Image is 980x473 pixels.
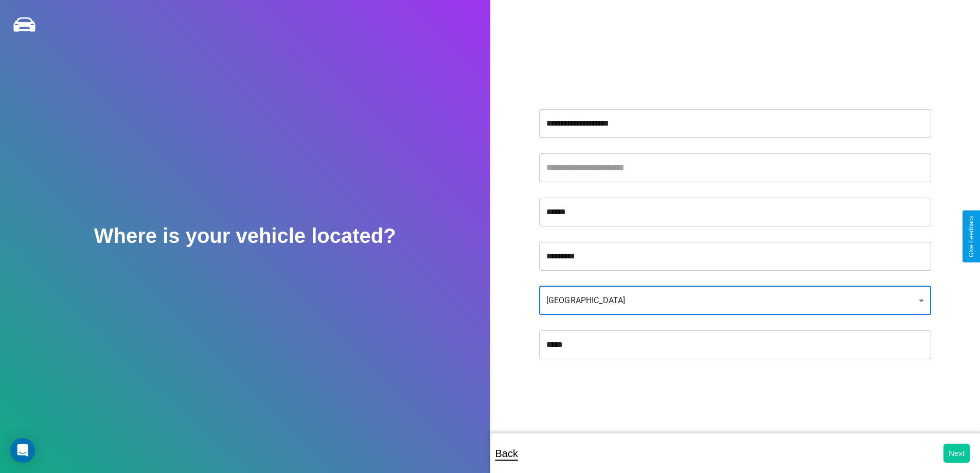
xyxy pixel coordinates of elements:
[968,216,975,257] div: Give Feedback
[495,444,518,463] p: Back
[943,444,970,463] button: Next
[10,438,35,463] div: Open Intercom Messenger
[539,286,931,315] div: [GEOGRAPHIC_DATA]
[94,224,396,248] h2: Where is your vehicle located?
